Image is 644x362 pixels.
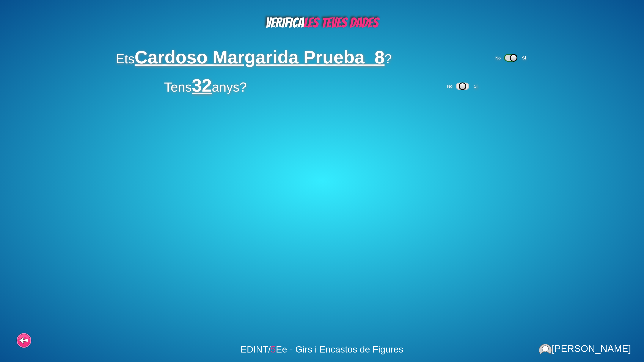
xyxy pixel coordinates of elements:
div: Tornar al pas anterior [13,333,35,355]
span: Cardoso Margarida Prueba_8 [135,47,385,67]
span: No [447,84,453,89]
span: Tens anys? [164,78,247,95]
span: Si [474,84,478,89]
span: 5 [271,344,276,354]
span: Ets ? [116,50,392,66]
span: VERIFICA [265,15,379,30]
span: 32 [192,75,212,95]
span: LES TEVES DADES [304,15,379,30]
span: No [495,56,501,60]
div: [PERSON_NAME] [539,343,631,355]
span: Si [522,56,526,60]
